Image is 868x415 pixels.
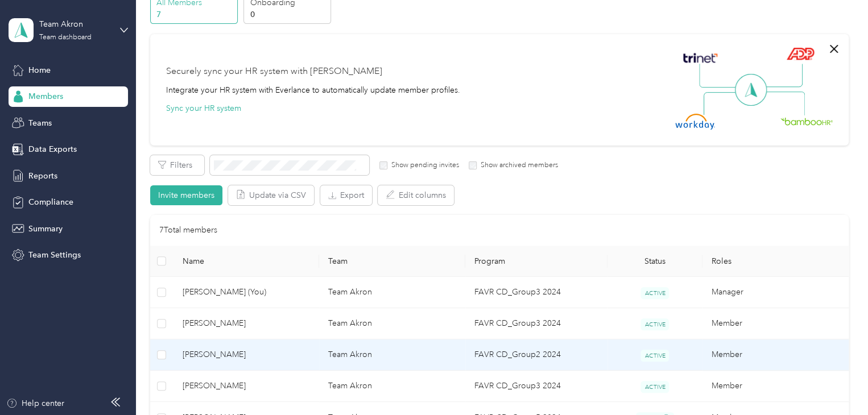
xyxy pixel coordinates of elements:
button: Filters [150,155,204,175]
td: Team Akron [319,339,465,371]
td: Member [702,371,849,402]
span: ACTIVE [640,381,669,393]
span: Members [28,90,63,102]
td: Christopher E. Johnson [173,371,320,402]
button: Update via CSV [228,185,314,205]
img: BambooHR [780,117,833,125]
div: Team dashboard [39,34,92,41]
img: Line Right Up [763,64,803,88]
div: Integrate your HR system with Everlance to automatically update member profiles. [166,84,460,96]
img: Workday [675,114,715,130]
img: Line Left Down [703,92,743,115]
td: Team Akron [319,277,465,308]
span: Summary [28,223,63,235]
td: FAVR CD_Group2 2024 [465,339,607,371]
span: ACTIVE [640,287,669,299]
button: Export [320,185,372,205]
span: Data Exports [28,143,77,155]
span: [PERSON_NAME] [183,348,311,361]
img: Trinet [680,50,720,66]
p: 0 [250,9,328,20]
td: Member [702,339,849,371]
th: Roles [702,246,849,277]
td: FAVR CD_Group3 2024 [465,277,607,308]
span: ACTIVE [640,318,669,330]
span: [PERSON_NAME] [183,380,311,392]
th: Team [319,246,465,277]
p: 7 [156,9,234,20]
div: Securely sync your HR system with [PERSON_NAME] [166,65,382,78]
td: FAVR CD_Group3 2024 [465,371,607,402]
div: Team Akron [39,18,110,30]
span: Reports [28,170,57,182]
button: Edit columns [378,185,454,205]
th: Program [465,246,607,277]
button: Sync your HR system [166,102,241,114]
span: [PERSON_NAME] (You) [183,286,311,298]
th: Status [607,246,702,277]
span: Teams [28,117,52,129]
p: 7 Total members [159,224,217,236]
button: Invite members [150,185,222,205]
label: Show archived members [477,160,558,171]
span: Team Settings [28,249,81,261]
img: ADP [786,47,814,60]
td: Nathan P. Bryant [173,308,320,339]
button: Help center [6,397,64,409]
td: FAVR CD_Group3 2024 [465,308,607,339]
iframe: Everlance-gr Chat Button Frame [804,351,868,415]
td: Lauren M. Aquino (You) [173,277,320,308]
span: ACTIVE [640,350,669,362]
span: [PERSON_NAME] [183,317,311,330]
span: Name [183,256,311,266]
th: Name [173,246,320,277]
img: Line Right Down [765,92,805,116]
label: Show pending invites [387,160,459,171]
td: Team Akron [319,308,465,339]
span: Compliance [28,196,73,208]
img: Line Left Up [699,64,739,88]
td: Member [702,308,849,339]
td: Manager [702,277,849,308]
span: Home [28,64,51,76]
td: Max C. Moore [173,339,320,371]
td: Team Akron [319,371,465,402]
